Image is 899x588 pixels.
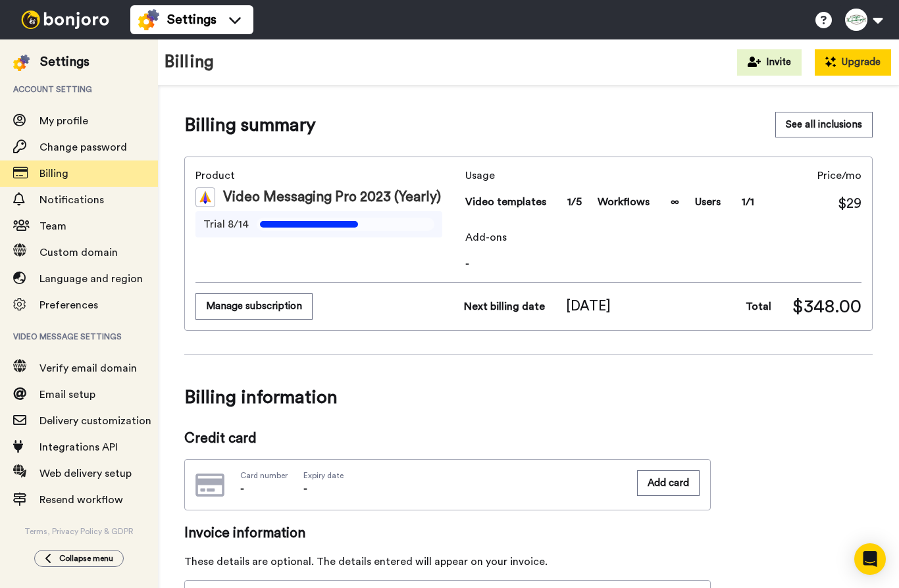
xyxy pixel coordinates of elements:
[465,230,861,245] span: Add-ons
[567,194,582,210] span: 1/5
[167,11,217,29] span: Settings
[39,221,66,232] span: Team
[184,554,711,570] div: These details are optional. The details entered will appear on your invoice.
[303,483,307,494] span: -
[303,470,344,481] span: Expiry date
[465,256,861,272] span: -
[195,187,215,207] img: vm-color.svg
[240,470,288,481] span: Card number
[637,470,700,496] button: Add card
[39,442,118,453] span: Integrations API
[39,416,151,426] span: Delivery customization
[464,299,545,314] span: Next billing date
[184,524,711,543] span: Invoice information
[184,112,316,138] span: Billing summary
[195,168,460,184] span: Product
[195,293,313,319] button: Manage subscription
[40,53,90,71] div: Settings
[775,112,873,137] button: See all inclusions
[39,142,127,153] span: Change password
[39,495,123,505] span: Resend workflow
[695,194,721,210] span: Users
[817,168,861,184] span: Price/mo
[746,299,771,314] span: Total
[39,389,95,400] span: Email setup
[184,429,711,449] span: Credit card
[39,363,137,374] span: Verify email domain
[792,293,861,320] span: $348.00
[39,468,132,479] span: Web delivery setup
[13,55,30,71] img: settings-colored.svg
[854,543,886,575] div: Open Intercom Messenger
[138,9,159,30] img: settings-colored.svg
[39,116,88,126] span: My profile
[240,483,244,494] span: -
[195,187,460,207] div: Video Messaging Pro 2023 (Yearly)
[742,194,754,210] span: 1/1
[598,194,650,210] span: Workflows
[16,11,115,29] img: bj-logo-header-white.svg
[184,379,873,416] span: Billing information
[671,194,679,210] span: ∞
[737,49,802,76] button: Invite
[775,112,873,138] a: See all inclusions
[39,168,68,179] span: Billing
[39,247,118,258] span: Custom domain
[465,168,754,184] span: Usage
[465,194,546,210] span: Video templates
[566,297,611,316] span: [DATE]
[815,49,891,76] button: Upgrade
[838,194,861,214] span: $29
[39,274,143,284] span: Language and region
[34,550,124,567] button: Collapse menu
[39,300,98,310] span: Preferences
[59,553,113,564] span: Collapse menu
[203,216,249,232] span: Trial 8/14
[165,53,214,72] h1: Billing
[39,195,104,205] span: Notifications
